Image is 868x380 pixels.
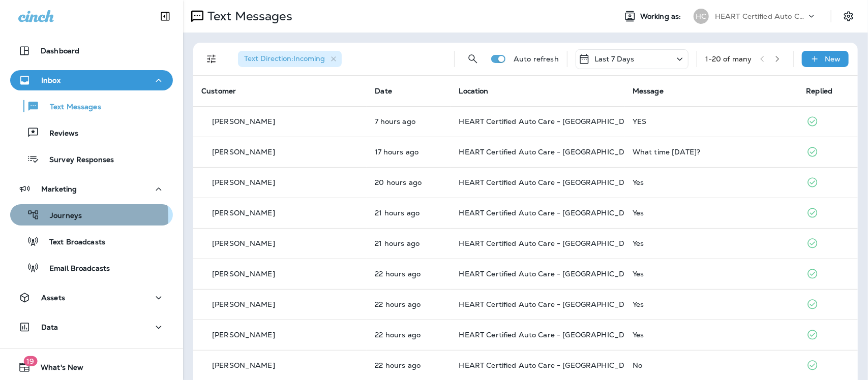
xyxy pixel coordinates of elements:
p: Aug 19, 2025 09:14 AM [375,331,442,339]
button: Data [10,317,173,337]
p: Text Broadcasts [39,238,105,247]
p: [PERSON_NAME] [212,117,275,125]
button: Text Broadcasts [10,231,173,252]
p: Email Broadcasts [39,264,110,274]
button: Survey Responses [10,148,173,170]
span: Date [375,86,392,96]
span: HEART Certified Auto Care - [GEOGRAPHIC_DATA] [459,147,642,156]
button: Search Messages [463,49,483,69]
div: Yes [633,300,790,308]
p: Data [41,323,58,331]
button: Settings [840,7,858,25]
p: [PERSON_NAME] [212,300,275,308]
p: Auto refresh [514,55,559,63]
button: Email Broadcasts [10,257,173,278]
div: What time on Thursday? [633,148,790,156]
span: Replied [806,86,833,96]
span: HEART Certified Auto Care - [GEOGRAPHIC_DATA] [459,117,642,126]
div: Yes [633,239,790,247]
p: Reviews [39,129,78,139]
p: Aug 19, 2025 10:28 AM [375,178,442,186]
p: Survey Responses [39,155,114,165]
p: [PERSON_NAME] [212,270,275,278]
p: Aug 19, 2025 09:31 AM [375,239,442,247]
span: Location [459,86,489,96]
span: HEART Certified Auto Care - [GEOGRAPHIC_DATA] [459,208,642,217]
button: Reviews [10,122,173,143]
div: 1 - 20 of many [705,55,752,63]
p: [PERSON_NAME] [212,209,275,217]
button: Collapse Sidebar [151,6,179,26]
p: Aug 19, 2025 01:55 PM [375,148,442,156]
span: HEART Certified Auto Care - [GEOGRAPHIC_DATA] [459,361,642,370]
p: Aug 19, 2025 10:08 AM [375,209,442,217]
p: HEART Certified Auto Care [715,12,806,20]
p: Text Messages [203,9,292,24]
p: Assets [41,294,65,302]
span: 19 [23,356,37,366]
p: Journeys [40,211,82,221]
p: [PERSON_NAME] [212,331,275,339]
p: Marketing [41,185,77,193]
div: Yes [633,331,790,339]
span: HEART Certified Auto Care - [GEOGRAPHIC_DATA] [459,178,642,187]
p: Aug 19, 2025 09:12 AM [375,361,442,369]
div: No [633,361,790,369]
span: Customer [201,86,236,96]
button: Journeys [10,204,173,226]
button: 19What's New [10,357,173,377]
p: [PERSON_NAME] [212,239,275,247]
button: Dashboard [10,41,173,61]
div: HC [694,9,709,24]
p: [PERSON_NAME] [212,148,275,156]
span: HEART Certified Auto Care - [GEOGRAPHIC_DATA] [459,330,642,339]
span: HEART Certified Auto Care - [GEOGRAPHIC_DATA] [459,239,642,248]
button: Inbox [10,70,173,90]
button: Marketing [10,179,173,199]
span: HEART Certified Auto Care - [GEOGRAPHIC_DATA] [459,300,642,309]
p: Text Messages [40,103,101,112]
p: Aug 19, 2025 09:16 AM [375,300,442,308]
p: New [825,55,841,63]
span: Text Direction : Incoming [244,54,325,63]
div: Yes [633,178,790,186]
p: Inbox [41,76,61,84]
span: What's New [31,363,83,375]
p: [PERSON_NAME] [212,361,275,369]
button: Filters [201,49,222,69]
span: HEART Certified Auto Care - [GEOGRAPHIC_DATA] [459,269,642,278]
span: Working as: [640,12,683,21]
div: YES [633,117,790,125]
button: Assets [10,288,173,308]
p: Last 7 Days [594,55,635,63]
p: Aug 19, 2025 11:42 PM [375,117,442,125]
p: Dashboard [41,47,79,55]
p: [PERSON_NAME] [212,178,275,186]
button: Text Messages [10,96,173,117]
span: Message [633,86,664,96]
div: Text Direction:Incoming [238,51,342,67]
p: Aug 19, 2025 09:27 AM [375,270,442,278]
div: Yes [633,270,790,278]
div: Yes [633,209,790,217]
